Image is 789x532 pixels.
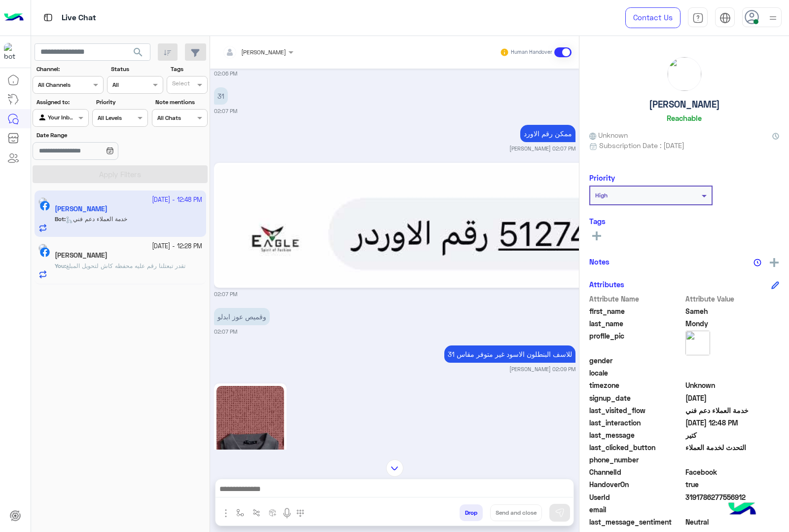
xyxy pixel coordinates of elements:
[62,11,96,25] p: Live Chat
[241,48,286,56] span: [PERSON_NAME]
[4,7,24,28] img: Logo
[589,455,683,465] span: phone_number
[132,46,144,58] span: search
[667,114,702,122] h6: Reachable
[589,492,683,502] span: UserId
[685,430,780,440] span: كتير
[685,492,780,502] span: 3191786277556912
[296,509,304,517] img: make a call
[111,65,162,74] label: Status
[688,7,708,28] a: tab
[589,504,683,515] span: email
[589,393,683,403] span: signup_date
[36,131,147,140] label: Date Range
[509,145,575,152] small: [PERSON_NAME] 02:07 PM
[96,98,147,107] label: Priority
[232,504,249,521] button: select flow
[753,259,761,266] img: notes
[155,98,206,107] label: Note mentions
[589,430,683,440] span: last_message
[40,247,50,257] img: Facebook
[126,43,150,65] button: search
[214,328,237,336] small: 02:07 PM
[281,507,293,519] img: send voice note
[685,306,780,316] span: Sameh
[55,262,65,269] span: You
[55,262,66,269] b: :
[265,504,281,521] button: create order
[214,290,237,298] small: 02:07 PM
[38,244,47,253] img: picture
[767,12,779,24] img: profile
[685,455,780,465] span: null
[589,257,610,266] h6: Notes
[214,87,228,105] p: 24/9/2025, 2:07 PM
[4,43,22,61] img: 713415422032625
[33,165,208,183] button: Apply Filters
[589,418,683,428] span: last_interaction
[685,368,780,378] span: null
[589,173,615,182] h6: Priority
[214,308,270,325] p: 24/9/2025, 2:07 PM
[625,7,681,28] a: Contact Us
[444,345,575,363] p: 24/9/2025, 2:09 PM
[589,294,683,304] span: Attribute Name
[685,355,780,366] span: null
[685,405,780,416] span: خدمة العملاء دعم فني
[589,442,683,453] span: last_clicked_button
[511,48,552,56] small: Human Handover
[685,331,710,355] img: picture
[214,70,237,77] small: 02:06 PM
[509,365,575,373] small: [PERSON_NAME] 02:09 PM
[589,405,683,416] span: last_visited_flow
[649,99,720,110] h5: [PERSON_NAME]
[685,442,780,453] span: التحدث لخدمة العملاء
[589,479,683,490] span: HandoverOn
[216,386,284,506] img: 552040542_1103047005144213_6210641050018687003_n.jpg
[589,517,683,527] span: last_message_sentiment
[589,331,683,353] span: profile_pic
[171,65,207,74] label: Tags
[685,479,780,490] span: true
[685,467,780,477] span: 0
[589,280,624,289] h6: Attributes
[685,418,780,428] span: 2025-10-04T09:48:13.257Z
[692,12,704,24] img: tab
[214,107,237,115] small: 02:07 PM
[520,125,575,142] p: 24/9/2025, 2:07 PM
[685,318,780,329] span: Mondy
[589,467,683,477] span: ChannelId
[42,11,54,24] img: tab
[725,493,759,527] img: hulul-logo.png
[719,12,731,24] img: tab
[252,509,260,517] img: Trigger scenario
[685,517,780,527] span: 0
[66,262,185,269] span: تقدر تبعتلنا رقم عليه محفظه كاش لتحويل المبلغ
[171,79,190,90] div: Select
[685,393,780,403] span: 2024-12-17T17:22:59.587Z
[589,355,683,366] span: gender
[36,98,87,107] label: Assigned to:
[36,65,103,74] label: Channel:
[589,217,779,226] h6: Tags
[236,509,244,517] img: select flow
[269,509,277,517] img: create order
[589,368,683,378] span: locale
[589,130,628,140] span: Unknown
[668,57,701,91] img: picture
[490,504,542,521] button: Send and close
[152,242,202,251] small: [DATE] - 12:28 PM
[685,504,780,515] span: null
[589,318,683,329] span: last_name
[220,507,232,519] img: send attachment
[770,258,779,267] img: add
[685,294,780,304] span: Attribute Value
[55,251,108,260] h5: Yousef Khalid
[249,504,265,521] button: Trigger scenario
[599,140,684,151] span: Subscription Date : [DATE]
[685,380,780,390] span: Unknown
[555,508,565,518] img: send message
[589,380,683,390] span: timezone
[589,306,683,316] span: first_name
[460,504,483,521] button: Drop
